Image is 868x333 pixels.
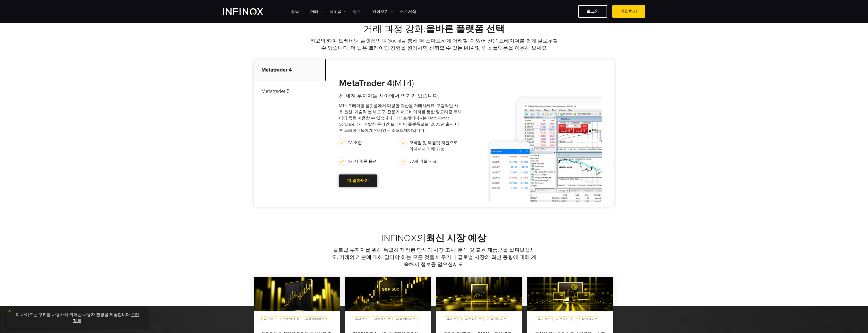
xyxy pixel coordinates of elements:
h4: 전 세계 투자자들 사이에서 인기가 있습니다. [339,92,462,100]
p: EA 호환 [348,140,362,146]
a: 종목 [291,8,304,15]
h2: INFINOX의 [254,233,614,244]
a: 가입하기 [612,5,645,18]
p: 모바일 및 태블릿 지원으로 어디서나 거래 가능 [409,140,459,152]
p: Metatrader 4 [254,59,326,81]
p: Metatrader 5 [254,81,326,102]
a: 새로워진 것 [554,317,575,321]
a: 시장 업데이트 [576,317,600,321]
a: 새로워진 것 [372,317,393,321]
a: 시장 업데이트 [485,317,509,321]
a: 더 알아보기 [339,174,377,187]
a: 국제 뉴스 [353,317,370,321]
p: 30개 기술 지표 [409,158,437,164]
a: 시장 업데이트 [303,317,327,321]
p: MT4 트레이딩 플랫폼에서 다양한 자산을 거래하세요. 포괄적인 차트 옵션, 기술적 분석 도구, 전문가 어드바이저를 통한 알고리즘 트레이딩 등을 이용할 수 있습니다. 메타트레이... [339,103,462,134]
strong: 최신 시장 예상 [426,233,486,244]
a: 국제 뉴스 [261,317,279,321]
a: 플랫폼 [329,8,346,15]
a: 국제 뉴스 [444,317,462,321]
p: 4가지 주문 옵션 [348,158,377,164]
a: 국제 뉴스 [535,317,553,321]
a: INFINOX Logo [223,8,275,15]
img: yellow close icon [8,309,11,313]
strong: MetaTrader 4 [339,77,393,89]
strong: 올바른 플랫폼 선택 [426,23,505,34]
p: 글로벌 투자자를 위해 특별히 제작된 당사의 시장 조사, 분석 및 교육 제품군을 살펴보십시오. 거래의 기본에 대해 알아야 하는 모든 것을 배우거나 글로벌 시장의 최신 동향에 대... [330,247,538,268]
p: 이 사이트는 쿠키를 사용하여 뛰어난 사용자 환경을 제공합니다. . [9,310,146,325]
a: 정보 [353,8,366,15]
a: 알아보기 [372,8,393,15]
p: 최고의 카피 트레이딩 플랫폼인 IX Social을 통해 더 스마트하게 거래할 수 있어 전문 트레이더를 쉽게 팔로우할 수 있습니다. 더 넓은 트레이딩 경험을 원하시면 신뢰할 수... [309,37,559,52]
h3: (MT4) [339,77,462,89]
a: 스폰서십 [400,8,416,15]
a: 시장 업데이트 [394,317,418,321]
h2: 거래 과정 강화: [254,23,614,35]
a: 새로워진 것 [280,317,301,321]
a: 새로워진 것 [463,317,484,321]
a: 로그인 [578,5,607,18]
a: 거래 [310,8,323,15]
